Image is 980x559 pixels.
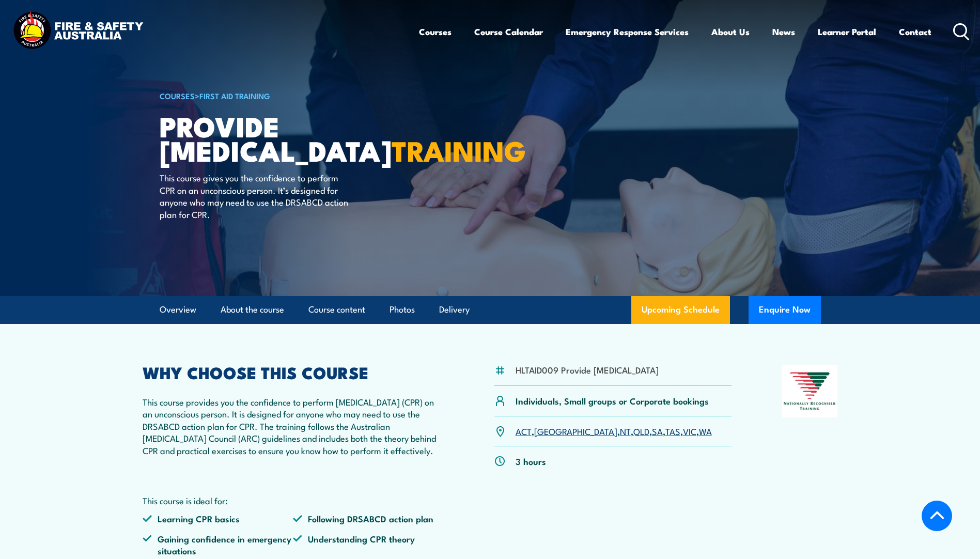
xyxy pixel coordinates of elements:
[199,90,270,101] a: First Aid Training
[221,296,284,323] a: About the course
[439,296,470,323] a: Delivery
[143,513,293,524] li: Learning CPR basics
[566,18,689,45] a: Emergency Response Services
[160,114,415,162] h1: Provide [MEDICAL_DATA]
[782,365,838,417] img: Nationally Recognised Training logo.
[516,425,712,437] p: , , , , , , ,
[308,296,365,323] a: Course content
[620,425,631,437] a: NT
[818,18,876,45] a: Learner Portal
[160,90,195,101] a: COURSES
[392,128,526,171] strong: TRAINING
[772,18,795,45] a: News
[516,395,709,407] p: Individuals, Small groups or Corporate bookings
[160,172,348,220] p: This course gives you the confidence to perform CPR on an unconscious person. It’s designed for a...
[143,396,444,456] p: This course provides you the confidence to perform [MEDICAL_DATA] (CPR) on an unconscious person....
[419,18,452,45] a: Courses
[160,296,196,323] a: Overview
[899,18,931,45] a: Contact
[534,425,617,437] a: [GEOGRAPHIC_DATA]
[293,513,444,524] li: Following DRSABCD action plan
[516,455,546,467] p: 3 hours
[699,425,712,437] a: WA
[683,425,696,437] a: VIC
[631,296,730,324] a: Upcoming Schedule
[749,296,821,324] button: Enquire Now
[652,425,663,437] a: SA
[711,18,750,45] a: About Us
[474,18,543,45] a: Course Calendar
[633,425,649,437] a: QLD
[143,494,444,506] p: This course is ideal for:
[665,425,680,437] a: TAS
[160,89,415,102] h6: >
[293,533,444,557] li: Understanding CPR theory
[143,365,444,379] h2: WHY CHOOSE THIS COURSE
[516,425,532,437] a: ACT
[390,296,415,323] a: Photos
[143,533,293,557] li: Gaining confidence in emergency situations
[516,364,659,376] li: HLTAID009 Provide [MEDICAL_DATA]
